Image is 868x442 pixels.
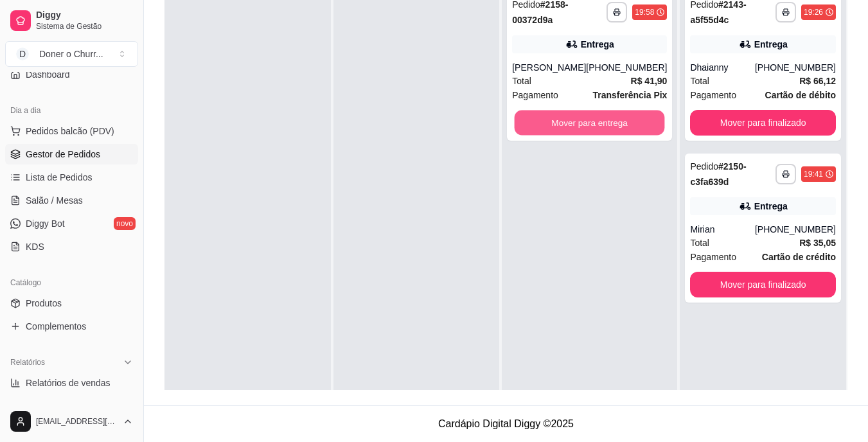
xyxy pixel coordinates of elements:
span: Total [690,74,709,88]
div: Entrega [754,200,788,213]
div: Entrega [581,38,614,51]
span: Relatórios [10,357,45,367]
div: Mirian [690,223,755,236]
button: Pedidos balcão (PDV) [5,121,138,141]
span: Pagamento [690,88,736,102]
div: [PHONE_NUMBER] [755,61,836,74]
a: Salão / Mesas [5,190,138,211]
strong: Cartão de crédito [762,252,836,262]
a: Complementos [5,316,138,337]
a: Lista de Pedidos [5,167,138,188]
a: Diggy Botnovo [5,213,138,234]
button: [EMAIL_ADDRESS][DOMAIN_NAME] [5,406,138,437]
span: Total [512,74,531,88]
div: Doner o Churr ... [39,48,103,60]
span: Complementos [26,320,86,333]
span: Salão / Mesas [26,194,83,207]
span: Pagamento [690,250,736,264]
a: Relatórios de vendas [5,373,138,393]
strong: R$ 66,12 [799,76,836,86]
span: [EMAIL_ADDRESS][DOMAIN_NAME] [36,416,118,427]
div: [PHONE_NUMBER] [755,223,836,236]
span: Relatórios de vendas [26,376,111,389]
span: Dashboard [26,68,70,81]
div: Catálogo [5,272,138,293]
div: 19:26 [804,7,823,17]
span: Sistema de Gestão [36,21,133,31]
span: Pedido [690,161,718,172]
a: Gestor de Pedidos [5,144,138,164]
span: Diggy Bot [26,217,65,230]
span: KDS [26,240,44,253]
div: 19:58 [635,7,654,17]
div: Dhaianny [690,61,755,74]
a: Relatório de clientes [5,396,138,416]
div: Dia a dia [5,100,138,121]
div: [PHONE_NUMBER] [586,61,667,74]
a: Produtos [5,293,138,314]
span: D [16,48,29,60]
span: Pedidos balcão (PDV) [26,125,114,137]
strong: R$ 41,90 [631,76,668,86]
div: 19:41 [804,169,823,179]
button: Mover para finalizado [690,110,836,136]
div: Entrega [754,38,788,51]
span: Diggy [36,10,133,21]
div: [PERSON_NAME] [512,61,586,74]
span: Total [690,236,709,250]
span: Relatório de clientes [26,400,107,412]
strong: Cartão de débito [765,90,836,100]
span: Gestor de Pedidos [26,148,100,161]
a: Dashboard [5,64,138,85]
footer: Cardápio Digital Diggy © 2025 [144,405,868,442]
strong: Transferência Pix [592,90,667,100]
button: Mover para entrega [515,110,665,136]
a: DiggySistema de Gestão [5,5,138,36]
a: KDS [5,236,138,257]
button: Select a team [5,41,138,67]
span: Lista de Pedidos [26,171,93,184]
span: Pagamento [512,88,558,102]
strong: R$ 35,05 [799,238,836,248]
button: Mover para finalizado [690,272,836,297]
span: Produtos [26,297,62,310]
strong: # 2150-c3fa639d [690,161,746,187]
